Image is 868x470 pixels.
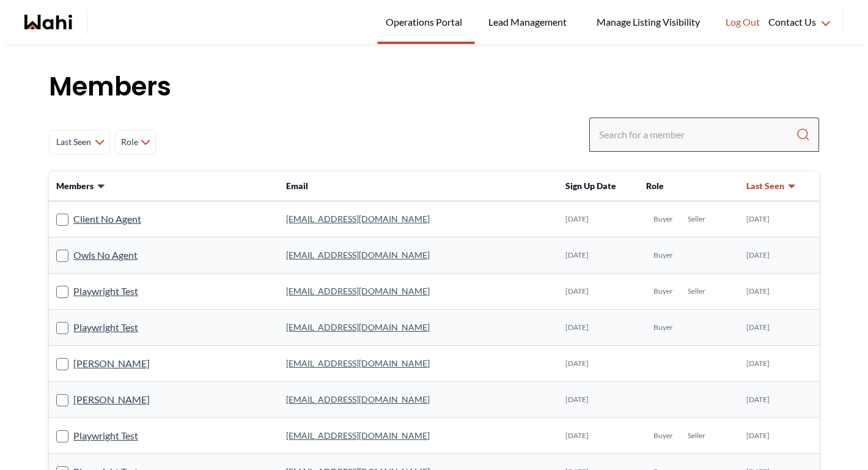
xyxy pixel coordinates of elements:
[739,418,819,454] td: [DATE]
[688,286,705,296] span: Seller
[488,14,571,30] span: Lead Management
[73,392,150,408] a: [PERSON_NAME]
[286,181,308,191] span: Email
[286,430,430,441] a: [EMAIL_ADDRESS][DOMAIN_NAME]
[286,358,430,368] a: [EMAIL_ADDRESS][DOMAIN_NAME]
[73,428,138,444] a: Playwright Test
[739,382,819,418] td: [DATE]
[739,201,819,237] td: [DATE]
[286,250,430,260] a: [EMAIL_ADDRESS][DOMAIN_NAME]
[73,356,150,371] a: [PERSON_NAME]
[558,237,639,274] td: [DATE]
[286,214,430,224] a: [EMAIL_ADDRESS][DOMAIN_NAME]
[558,274,639,310] td: [DATE]
[558,418,639,454] td: [DATE]
[286,286,430,296] a: [EMAIL_ADDRESS][DOMAIN_NAME]
[739,237,819,274] td: [DATE]
[558,382,639,418] td: [DATE]
[739,274,819,310] td: [DATE]
[653,214,673,224] span: Buyer
[599,124,796,146] input: Search input
[558,201,639,237] td: [DATE]
[73,247,138,263] a: Owls No Agent
[739,310,819,346] td: [DATE]
[646,181,664,191] span: Role
[24,15,72,29] a: Wahi homepage
[73,211,141,227] a: Client No Agent
[746,180,784,192] span: Last Seen
[49,69,819,105] h1: Members
[739,346,819,382] td: [DATE]
[386,14,466,30] span: Operations Portal
[73,283,138,299] a: Playwright Test
[688,431,705,441] span: Seller
[688,214,705,224] span: Seller
[558,310,639,346] td: [DATE]
[653,431,673,441] span: Buyer
[56,180,106,192] button: Members
[120,131,138,153] span: Role
[653,250,673,260] span: Buyer
[653,286,673,296] span: Buyer
[286,394,430,405] a: [EMAIL_ADDRESS][DOMAIN_NAME]
[726,14,760,30] span: Log Out
[56,180,94,192] span: Members
[746,180,796,192] button: Last Seen
[653,323,673,332] span: Buyer
[593,14,704,30] span: Manage Listing Visibility
[73,319,138,335] a: Playwright Test
[558,346,639,382] td: [DATE]
[54,131,92,153] span: Last Seen
[565,181,616,191] span: Sign Up Date
[286,322,430,332] a: [EMAIL_ADDRESS][DOMAIN_NAME]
